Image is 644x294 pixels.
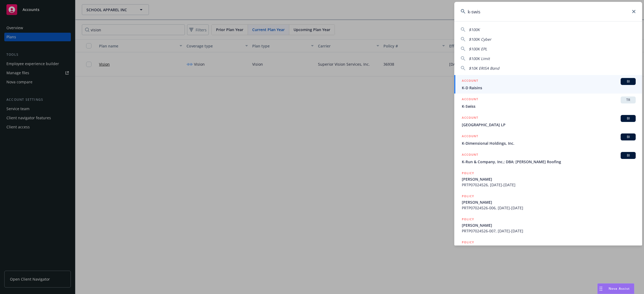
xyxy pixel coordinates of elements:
a: POLICY[PERSON_NAME]PRTP07024526-007, [DATE]-[DATE] [454,214,642,237]
span: TR [623,98,634,102]
span: K-Dimensional Holdings, Inc. [462,140,636,146]
a: ACCOUNTBIK-Run & Company, Inc.; DBA: [PERSON_NAME] Roofing [454,149,642,168]
span: BI [623,153,634,158]
span: K-Run & Company, Inc.; DBA: [PERSON_NAME] Roofing [462,159,636,165]
button: Nova Assist [597,283,634,294]
span: BI [623,79,634,84]
span: PRTP07024526-007, [DATE]-[DATE] [462,228,636,234]
h5: POLICY [462,170,474,176]
span: [PERSON_NAME] [462,199,636,205]
span: [PERSON_NAME] [462,176,636,182]
h5: POLICY [462,193,474,199]
h5: ACCOUNT [462,152,478,158]
a: POLICY[PERSON_NAME]PRTP07024526, [DATE]-[DATE] [454,168,642,191]
div: Drag to move [598,284,604,294]
a: POLICY [454,237,642,260]
span: Nova Assist [609,286,630,291]
a: ACCOUNTBIK-Dimensional Holdings, Inc. [454,131,642,149]
span: K-D Raisins [462,85,636,91]
h5: ACCOUNT [462,115,478,121]
a: POLICY[PERSON_NAME]PRTP07024526-006, [DATE]-[DATE] [454,191,642,214]
h5: POLICY [462,240,474,245]
h5: POLICY [462,217,474,222]
span: BI [623,116,634,121]
h5: ACCOUNT [462,78,478,84]
span: K-Swiss [462,103,636,109]
span: $100K Limit [469,56,490,61]
input: Search... [454,2,642,21]
h5: ACCOUNT [462,133,478,140]
span: [PERSON_NAME] [462,222,636,228]
span: [GEOGRAPHIC_DATA] LP [462,122,636,128]
span: PRTP07024526-006, [DATE]-[DATE] [462,205,636,211]
span: BI [623,135,634,139]
h5: ACCOUNT [462,96,478,103]
a: ACCOUNTBI[GEOGRAPHIC_DATA] LP [454,112,642,131]
span: PRTP07024526, [DATE]-[DATE] [462,182,636,188]
span: $100K Cyber [469,37,491,42]
a: ACCOUNTTRK-Swiss [454,94,642,112]
a: ACCOUNTBIK-D Raisins [454,75,642,94]
span: $100K [469,27,480,32]
span: $10K ERISA Bond [469,66,499,71]
span: $100K EPL [469,46,487,51]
